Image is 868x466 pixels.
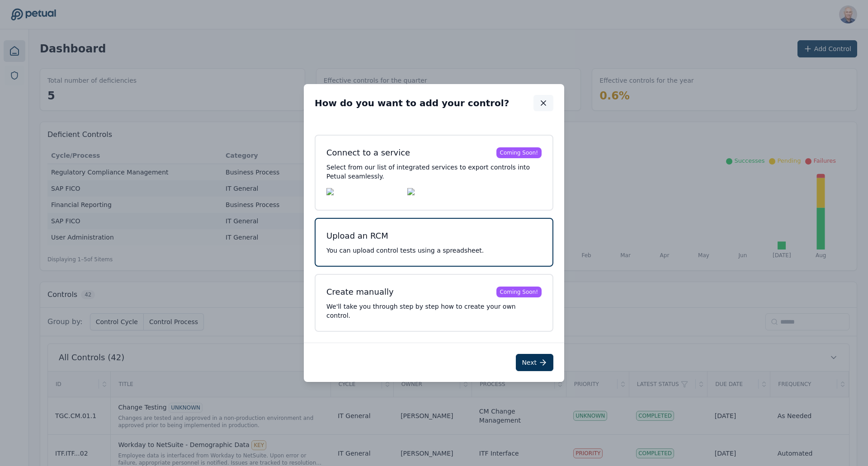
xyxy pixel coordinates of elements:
[315,274,553,332] button: Create manuallyComing Soon!We'll take you through step by step how to create your own control.
[315,97,509,109] h2: How do you want to add your control?
[315,135,553,211] button: Connect to a serviceComing Soon!Select from our list of integrated services to export controls in...
[326,146,410,159] div: Connect to a service
[326,286,394,298] div: Create manually
[496,287,542,297] div: Coming Soon!
[326,188,400,199] img: Auditboard
[496,147,542,158] div: Coming Soon!
[326,302,542,320] p: We'll take you through step by step how to create your own control.
[326,246,542,255] p: You can upload control tests using a spreadsheet.
[407,188,467,199] img: Workiva
[326,163,542,181] p: Select from our list of integrated services to export controls into Petual seamlessly.
[516,354,553,371] button: Next
[326,230,388,242] div: Upload an RCM
[315,218,553,267] button: Upload an RCMYou can upload control tests using a spreadsheet.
